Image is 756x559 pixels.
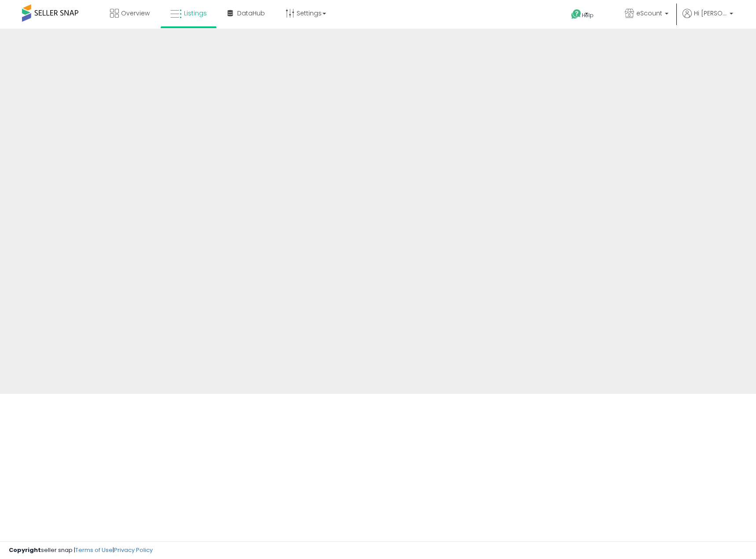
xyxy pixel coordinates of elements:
[582,11,594,19] span: Help
[683,9,733,29] a: Hi [PERSON_NAME]
[694,9,727,18] span: Hi [PERSON_NAME]
[121,9,150,18] span: Overview
[636,9,662,18] span: eScount
[571,9,582,20] i: Get Help
[237,9,265,18] span: DataHub
[564,2,611,29] a: Help
[184,9,207,18] span: Listings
